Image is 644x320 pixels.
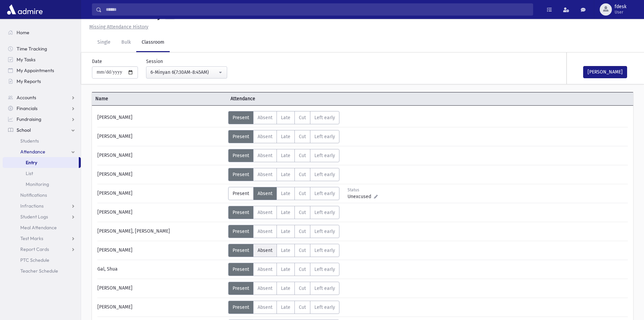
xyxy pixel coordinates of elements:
span: Absent [258,266,272,272]
a: Fundraising [3,114,81,125]
span: Present [233,115,249,121]
span: Cut [299,229,306,234]
span: Cut [299,172,306,177]
span: Left early [314,248,335,253]
a: Bulk [116,33,136,52]
label: Session [146,58,163,65]
span: Attendance [20,149,45,155]
span: Left early [314,266,335,272]
span: Cut [299,153,306,158]
span: Absent [258,229,272,234]
a: Single [92,33,116,52]
span: User [615,9,626,15]
span: Cut [299,266,306,272]
span: Cut [299,134,306,140]
a: Missing Attendance History [87,24,148,30]
div: 6-Minyan 6(7:30AM-8:45AM) [150,69,217,76]
span: Absent [258,304,272,310]
span: Absent [258,248,272,253]
span: Meal Attendance [20,225,57,231]
span: Name [92,95,227,102]
span: Present [233,248,249,253]
a: Financials [3,103,81,114]
div: [PERSON_NAME] [94,111,228,124]
span: Unexcused [348,193,374,200]
a: School [3,125,81,135]
span: Home [17,29,29,36]
span: Accounts [17,94,36,101]
span: List [26,170,33,176]
div: AttTypes [228,187,339,200]
span: Report Cards [20,246,49,252]
div: AttTypes [228,244,339,257]
span: Late [281,266,290,272]
span: School [17,127,31,133]
span: Cut [299,304,306,310]
span: Left early [314,304,335,310]
a: Attendance [3,146,81,157]
span: Left early [314,134,335,140]
span: Attendance [227,95,362,102]
a: Accounts [3,92,81,103]
span: fdesk [615,4,626,9]
span: Left early [314,172,335,177]
span: Present [233,285,249,291]
a: Entry [3,157,79,168]
span: Entry [26,159,37,166]
span: Left early [314,191,335,196]
span: Left early [314,210,335,215]
span: Cut [299,191,306,196]
a: Teacher Schedule [3,265,81,276]
span: Present [233,134,249,140]
span: Present [233,153,249,158]
span: Late [281,248,290,253]
span: Absent [258,210,272,215]
div: AttTypes [228,130,339,143]
span: Late [281,304,290,310]
span: Cut [299,248,306,253]
span: Left early [314,115,335,121]
input: Search [102,3,533,16]
a: My Appointments [3,65,81,76]
span: Cut [299,115,306,121]
span: Left early [314,285,335,291]
div: AttTypes [228,168,339,181]
div: [PERSON_NAME] [94,130,228,143]
div: AttTypes [228,301,339,314]
span: Absent [258,172,272,177]
img: AdmirePro [5,3,44,16]
span: My Tasks [17,57,35,63]
a: Notifications [3,190,81,200]
span: PTC Schedule [20,257,49,263]
span: Present [233,229,249,234]
div: AttTypes [228,111,339,124]
span: Left early [314,229,335,234]
span: Late [281,172,290,177]
a: Infractions [3,200,81,211]
span: Late [281,115,290,121]
span: Absent [258,115,272,121]
span: Late [281,285,290,291]
div: [PERSON_NAME] [94,149,228,162]
span: Late [281,153,290,158]
a: PTC Schedule [3,255,81,265]
div: AttTypes [228,263,339,276]
div: [PERSON_NAME] [94,301,228,314]
a: Classroom [136,33,170,52]
span: Fundraising [17,116,41,122]
div: Status [348,187,378,193]
a: My Reports [3,76,81,87]
span: Test Marks [20,235,43,241]
a: Report Cards [3,244,81,255]
a: Monitoring [3,179,81,190]
span: Absent [258,134,272,140]
div: [PERSON_NAME], [PERSON_NAME] [94,225,228,238]
span: Notifications [20,192,47,198]
span: Present [233,191,249,196]
span: Late [281,229,290,234]
a: Meal Attendance [3,222,81,233]
span: My Reports [17,78,41,84]
span: My Appointments [17,67,54,73]
span: Late [281,210,290,215]
a: Student Logs [3,211,81,222]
